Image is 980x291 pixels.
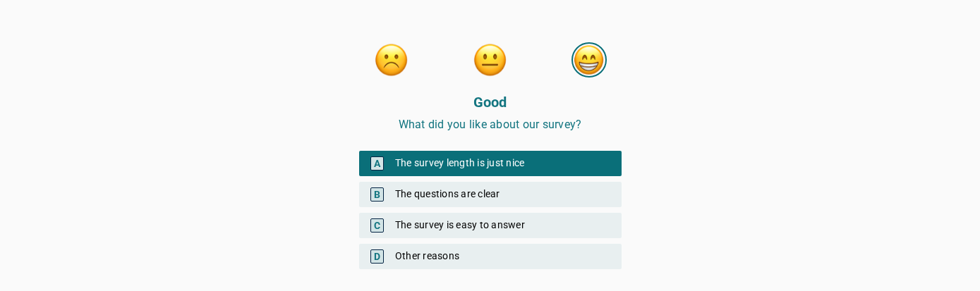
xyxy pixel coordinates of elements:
span: B [370,187,384,202]
strong: Good [473,94,507,111]
div: The questions are clear [359,182,622,207]
span: D [370,249,384,264]
span: C [370,218,384,233]
div: The survey is easy to answer [359,213,622,238]
span: A [370,156,384,171]
div: Other reasons [359,244,622,269]
span: What did you like about our survey? [399,118,582,131]
div: The survey length is just nice [359,151,622,176]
